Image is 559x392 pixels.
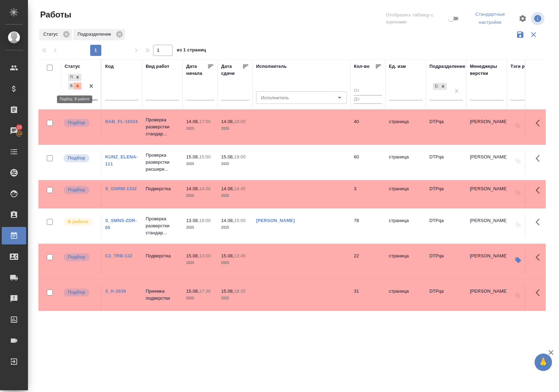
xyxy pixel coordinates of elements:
[527,28,540,41] button: Сбросить фильтры
[433,83,439,90] div: DTPqa
[146,63,169,70] div: Вид работ
[426,284,466,309] td: DTPqa
[426,182,466,206] td: DTPqa
[537,355,549,370] span: 🙏
[385,284,426,309] td: страница
[186,218,199,223] p: 13.08,
[199,218,211,223] p: 19:00
[186,154,199,159] p: 15.08,
[67,73,82,82] div: Подбор, В работе
[221,288,234,294] p: 15.08,
[146,215,179,236] p: Проверка разверстки стандар...
[234,253,246,258] p: 13:45
[221,119,234,124] p: 14.08,
[221,63,242,77] div: Дата сдачи
[186,161,214,168] p: 2025
[43,31,60,38] p: Статус
[510,185,526,201] button: Добавить тэги
[385,214,426,238] td: страница
[186,224,214,231] p: 2025
[221,259,249,266] p: 2025
[531,115,548,131] button: Здесь прячутся важные кнопки
[389,63,406,70] div: Ед. изм
[510,154,526,169] button: Добавить тэги
[68,83,74,90] div: В работе
[199,288,211,294] p: 17:30
[470,185,503,192] p: [PERSON_NAME]
[335,93,344,102] button: Open
[68,218,88,225] p: В работе
[199,154,211,159] p: 15:00
[350,214,385,238] td: 78
[146,252,179,259] p: Подверстка
[234,288,246,294] p: 18:30
[221,218,234,223] p: 14.08,
[146,288,179,302] p: Приемка подверстки
[514,10,531,27] span: Настроить таблицу
[2,122,26,140] a: 10
[432,82,448,91] div: DTPqa
[63,185,97,195] div: Можно подбирать исполнителей
[39,29,72,40] div: Статус
[354,87,382,95] input: От
[426,214,466,238] td: DTPqa
[466,9,514,28] div: split button
[350,115,385,139] td: 40
[385,182,426,206] td: страница
[199,253,211,258] p: 13:00
[63,154,97,163] div: Можно подбирать исполнителей
[105,218,137,230] a: S_SMNS-ZDR-65
[221,253,234,258] p: 15.08,
[426,150,466,174] td: DTPqa
[354,95,382,104] input: До
[470,288,503,295] p: [PERSON_NAME]
[186,63,207,77] div: Дата начала
[234,186,246,191] p: 14:45
[350,284,385,309] td: 31
[105,186,137,191] a: S_GNRM-1332
[105,253,132,258] a: C3_TRB-122
[105,154,138,166] a: KUNZ_ELENA-111
[531,12,546,25] span: Посмотреть информацию
[199,119,211,124] p: 17:00
[426,249,466,273] td: DTPqa
[63,288,97,297] div: Можно подбирать исполнителей
[146,152,179,173] p: Проверка разверстки расшире...
[256,63,287,70] div: Исполнитель
[186,125,214,132] p: 2025
[510,252,526,268] button: Изменить тэги
[186,186,199,191] p: 14.08,
[354,63,370,70] div: Кол-во
[510,63,539,70] div: Тэги работы
[68,254,85,261] p: Подбор
[105,288,126,294] a: S_K-2839
[470,154,503,161] p: [PERSON_NAME]
[470,118,503,125] p: [PERSON_NAME]
[221,161,249,168] p: 2025
[531,182,548,199] button: Здесь прячутся важные кнопки
[385,115,426,139] td: страница
[186,295,214,302] p: 2025
[510,288,526,303] button: Добавить тэги
[531,249,548,266] button: Здесь прячутся важные кнопки
[221,295,249,302] p: 2025
[234,154,246,159] p: 19:00
[470,252,503,259] p: [PERSON_NAME]
[63,217,97,227] div: Исполнитель выполняет работу
[426,115,466,139] td: DTPqa
[234,218,246,223] p: 15:00
[350,182,385,206] td: 3
[105,119,138,124] a: BAB_FL-16324
[186,119,199,124] p: 14.08,
[221,154,234,159] p: 15.08,
[65,63,80,70] div: Статус
[68,289,85,296] p: Подбор
[350,249,385,273] td: 22
[38,9,71,20] span: Работы
[68,186,85,193] p: Подбор
[146,116,179,137] p: Проверка разверстки стандар...
[234,119,246,124] p: 18:00
[186,192,214,199] p: 2025
[68,155,85,162] p: Подбор
[385,249,426,273] td: страница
